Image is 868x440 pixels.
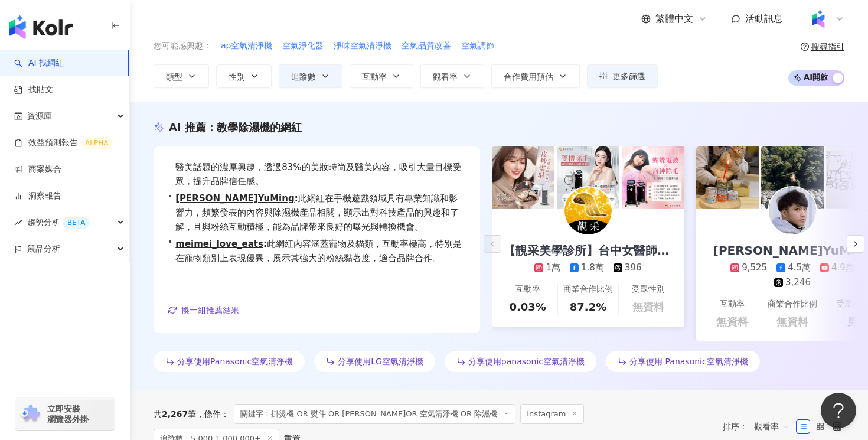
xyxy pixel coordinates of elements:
span: 互動率 [362,72,387,82]
a: chrome extension立即安裝 瀏覽器外掛 [15,398,115,430]
button: 互動率 [350,64,413,88]
a: 洞察報告 [14,190,61,202]
div: • [168,237,466,265]
span: 趨勢分析 [27,209,90,236]
img: post-image [696,146,759,209]
button: 換一組推薦結果 [168,301,240,319]
div: 4.5萬 [788,262,811,274]
button: 類型 [154,64,209,88]
button: 觀看率 [420,64,484,88]
div: 9,525 [742,262,767,274]
span: 空氣調節 [461,40,494,52]
img: KOL Avatar [564,187,612,234]
img: post-image [622,146,684,209]
div: 共 筆 [154,409,196,419]
span: 更多篩選 [612,71,645,81]
div: BETA [63,217,90,229]
img: Kolr%20app%20icon%20%281%29.png [807,8,830,30]
span: 2,267 [162,409,188,419]
span: : [263,239,267,249]
div: AI 推薦 ： [169,120,302,135]
img: logo [9,15,73,39]
div: 商業合作比例 [768,298,817,310]
div: 互動率 [515,283,540,295]
button: 更多篩選 [587,64,658,88]
button: ap空氣清淨機 [220,40,273,53]
a: searchAI 找網紅 [14,57,64,69]
span: 換一組推薦結果 [181,305,239,315]
div: 受眾性別 [632,283,665,295]
div: 無資料 [632,299,664,314]
span: 關鍵字：掛燙機 OR 熨斗 OR [PERSON_NAME]OR 空氣清淨機 OR 除濕機 [234,404,515,424]
div: 男 [847,314,858,329]
span: 繁體中文 [655,12,693,25]
span: 類型 [166,72,182,82]
span: 性別 [229,72,245,82]
button: 性別 [216,64,272,88]
span: 合作費用預估 [504,72,553,82]
div: 互動率 [720,298,745,310]
div: 無資料 [716,314,748,329]
a: [PERSON_NAME]YuMing [175,193,294,204]
a: 【靚采美學診所】台中女醫師除毛/海芙音波/美國皮秒/G緊1萬1.8萬396互動率0.03%商業合作比例87.2%受眾性別無資料 [492,209,684,327]
span: 立即安裝 瀏覽器外掛 [47,403,89,425]
span: 空氣品質改善 [402,40,451,52]
a: 效益預測報告ALPHA [14,137,113,149]
div: 1萬 [546,262,560,274]
div: • [168,191,466,234]
button: 淨味空氣清淨機 [333,40,392,53]
span: 觀看率 [433,72,458,82]
img: KOL Avatar [769,187,816,234]
span: 條件 ： [196,409,229,419]
img: post-image [492,146,554,209]
div: 3,246 [785,276,811,289]
span: 追蹤數 [291,72,316,82]
button: 追蹤數 [279,64,342,88]
div: 搜尋指引 [811,42,844,51]
span: ap空氣清淨機 [221,40,272,52]
span: 分享使用LG空氣清淨機 [338,357,423,366]
img: post-image [761,146,824,209]
span: 競品分析 [27,236,60,262]
span: 分享使用 Panasonic空氣清淨機 [629,357,748,366]
img: post-image [557,146,619,209]
a: meimei_love_eats [175,239,263,249]
div: 無資料 [776,314,808,329]
a: 商案媒合 [14,164,61,175]
span: question-circle [801,43,809,51]
span: 教學除濕機的網紅 [217,121,302,133]
span: rise [14,219,22,227]
span: : [295,193,298,204]
div: 0.03% [509,299,546,314]
a: 找貼文 [14,84,53,96]
span: 空氣淨化器 [282,40,324,52]
button: 空氣品質改善 [401,40,452,53]
button: 空氣調節 [461,40,495,53]
span: 此網紅在手機遊戲領域具有專業知識和影響力，頻繁發表的內容與除濕機產品相關，顯示出對科技產品的興趣和了解，且與粉絲互動積極，能為品牌帶來良好的曝光與轉換機會。 [175,191,466,234]
div: 396 [625,262,642,274]
div: 排序： [723,417,796,436]
span: 分享使用Panasonic空氣清淨機 [177,357,293,366]
button: 合作費用預估 [491,64,580,88]
button: 空氣淨化器 [282,40,324,53]
span: 您可能感興趣： [154,40,211,52]
span: 分享使用panasonic空氣清淨機 [468,357,585,366]
div: 商業合作比例 [563,283,613,295]
span: Instagram [520,404,584,424]
div: 【靚采美學診所】台中女醫師除毛/海芙音波/美國皮秒/G緊 [492,242,684,259]
div: 1.8萬 [581,262,604,274]
span: 資源庫 [27,103,52,129]
span: 活動訊息 [745,13,783,24]
div: 87.2% [570,299,606,314]
span: 淨味空氣清淨機 [334,40,391,52]
div: 4.9萬 [831,262,854,274]
span: 此網紅內容涵蓋寵物及貓類，互動率極高，特別是在寵物類別上表現優異，展示其強大的粉絲黏著度，適合品牌合作。 [175,237,466,265]
img: chrome extension [19,405,42,423]
span: 觀看率 [754,417,789,436]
